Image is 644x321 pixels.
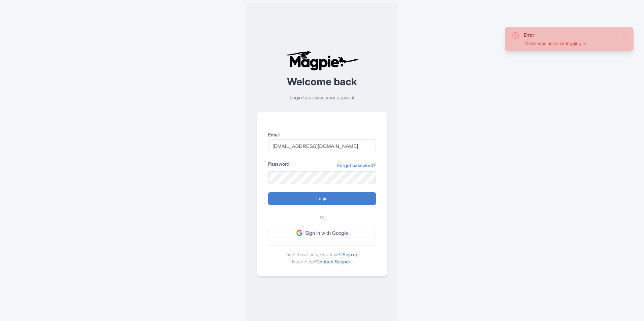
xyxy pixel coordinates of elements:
[343,252,358,257] a: Sign up
[337,162,376,169] a: Forgot password?
[268,245,376,265] div: Don't have an account yet? Need help?
[268,139,376,152] input: you@example.com
[268,192,376,205] input: Login
[320,213,324,221] span: or
[257,76,387,87] h2: Welcome back
[296,230,302,236] img: google.svg
[268,229,376,237] a: Sign in with Google
[524,31,616,38] div: Error
[284,51,360,71] img: logo-ab69f6fb50320c5b225c76a69d11143b.png
[257,94,387,102] p: Login to access your account
[268,160,289,167] label: Password
[524,40,616,47] div: There was an error logging in
[621,31,627,39] button: Close
[316,259,352,264] a: Contact Support
[268,131,376,138] label: Email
